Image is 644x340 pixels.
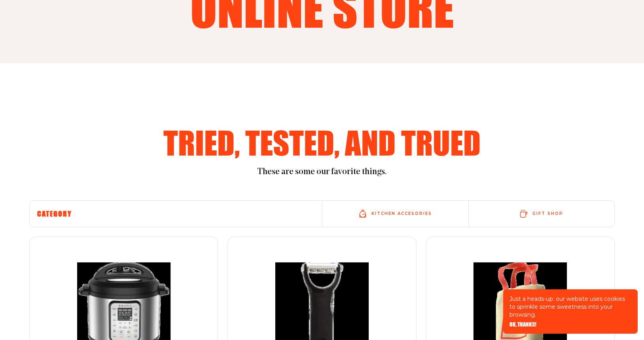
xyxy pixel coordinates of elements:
p: These are some our favorite things. [53,166,591,178]
h2: Tried, tested, and trued [53,127,591,158]
a: Gift shop [468,201,615,227]
span: Kitchen accesories [371,211,432,217]
h6: Category [37,208,314,219]
p: Just a heads-up: our website uses cookies to sprinkle some sweetness into your browsing. [510,295,631,319]
span: Gift shop [532,211,563,217]
a: Kitchen accesories [322,201,468,227]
